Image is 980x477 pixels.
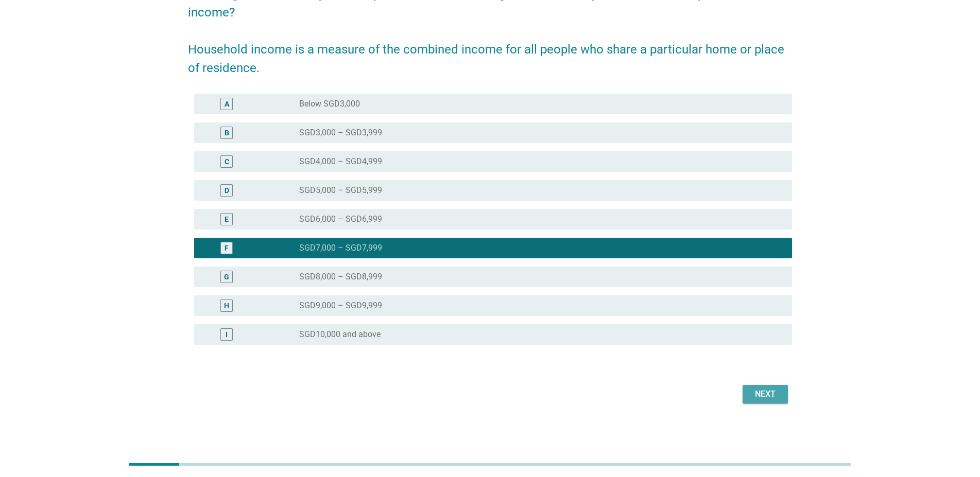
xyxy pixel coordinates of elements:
[225,127,229,138] div: B
[299,243,382,253] label: SGD7,000 – SGD7,999
[299,301,382,311] label: SGD9,000 – SGD9,999
[225,98,229,109] div: A
[299,128,382,138] label: SGD3,000 – SGD3,999
[299,156,382,167] label: SGD4,000 – SGD4,999
[225,185,229,196] div: D
[226,329,228,340] div: I
[225,214,229,224] div: E
[225,242,229,253] div: F
[299,272,382,282] label: SGD8,000 – SGD8,999
[224,300,229,311] div: H
[299,99,360,109] label: Below SGD3,000
[743,385,788,403] button: Next
[751,388,780,400] div: Next
[225,156,229,167] div: C
[299,185,382,196] label: SGD5,000 – SGD5,999
[299,329,381,340] label: SGD10,000 and above
[224,271,229,282] div: G
[299,214,382,224] label: SGD6,000 – SGD6,999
